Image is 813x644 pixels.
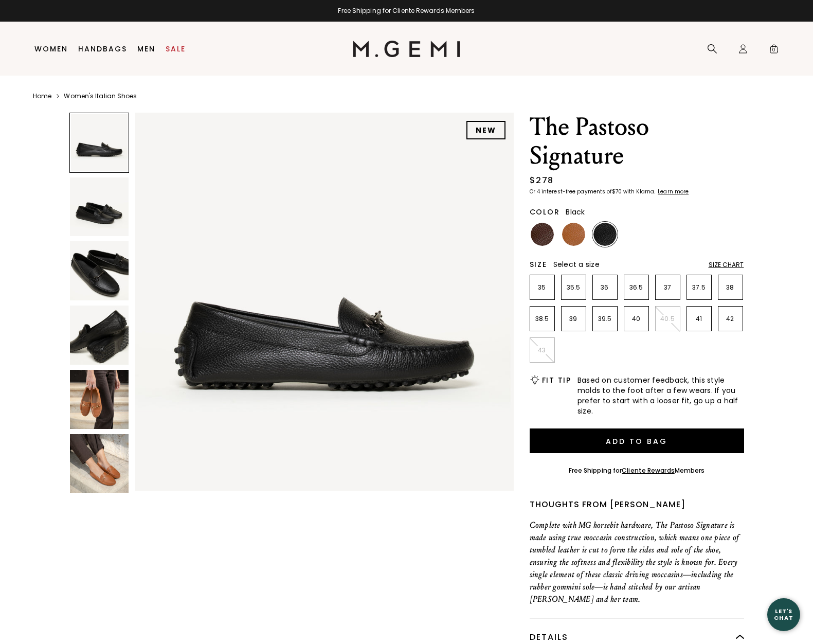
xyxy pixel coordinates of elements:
img: The Pastoso Signature [70,370,129,429]
span: 0 [769,46,779,56]
klarna-placement-style-body: Or 4 interest-free payments of [530,188,612,195]
klarna-placement-style-amount: $70 [612,188,622,195]
p: 43 [530,346,554,354]
klarna-placement-style-body: with Klarna [623,188,657,195]
h1: The Pastoso Signature [530,113,744,170]
p: 38 [718,283,743,292]
p: 37.5 [687,283,711,292]
klarna-placement-style-cta: Learn more [658,188,689,195]
p: 37 [656,283,680,292]
div: NEW [466,121,505,139]
p: 41 [687,315,711,323]
p: 40 [624,315,648,323]
img: Chocolate [531,223,554,246]
img: The Pastoso Signature [135,113,513,491]
img: M.Gemi [353,41,460,57]
p: 38.5 [530,315,554,323]
h2: Color [530,208,560,216]
p: 36 [593,283,617,292]
div: Thoughts from [PERSON_NAME] [530,498,744,511]
a: Handbags [78,45,127,53]
div: Size Chart [709,261,744,269]
div: Let's Chat [767,608,800,621]
img: The Pastoso Signature [70,241,129,300]
div: Free Shipping for Members [569,467,705,475]
a: Women's Italian Shoes [64,92,137,100]
h2: Size [530,260,547,269]
span: Based on customer feedback, this style molds to the foot after a few wears. If you prefer to star... [577,375,744,416]
a: Sale [166,45,186,53]
p: 35.5 [562,283,586,292]
img: The Pastoso Signature [70,306,129,365]
img: The Pastoso Signature [70,177,129,237]
p: 39.5 [593,315,617,323]
p: 42 [718,315,743,323]
a: Women [34,45,68,53]
h2: Fit Tip [542,376,571,384]
a: Men [137,45,155,53]
div: $278 [530,174,554,187]
a: Cliente Rewards [622,466,675,475]
img: Tan [562,223,585,246]
p: 39 [562,315,586,323]
img: Black [593,223,617,246]
a: Learn more [657,189,689,195]
p: 36.5 [624,283,648,292]
p: Complete with MG horsebit hardware, The Pastoso Signature is made using true moccasin constructio... [530,519,744,605]
p: 40.5 [656,315,680,323]
p: 35 [530,283,554,292]
span: Select a size [553,259,600,270]
img: The Pastoso Signature [70,434,129,493]
button: Add to Bag [530,428,744,453]
span: Black [566,207,585,217]
a: Home [33,92,51,100]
